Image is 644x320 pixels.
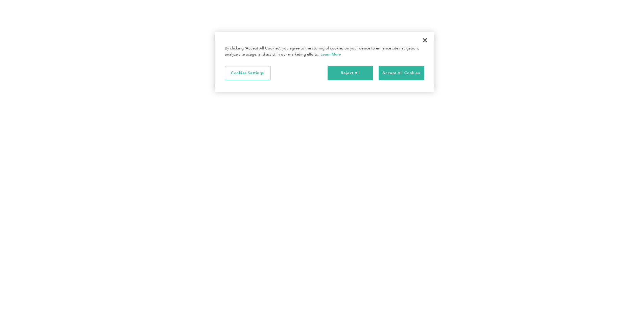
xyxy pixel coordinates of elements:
[418,33,432,48] button: Close
[379,66,424,80] button: Accept All Cookies
[320,52,341,57] a: More information about your privacy, opens in a new tab
[225,46,424,58] div: By clicking “Accept All Cookies”, you agree to the storing of cookies on your device to enhance s...
[215,32,434,92] div: Privacy
[215,32,434,92] div: Cookie banner
[225,66,270,80] button: Cookies Settings
[328,66,373,80] button: Reject All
